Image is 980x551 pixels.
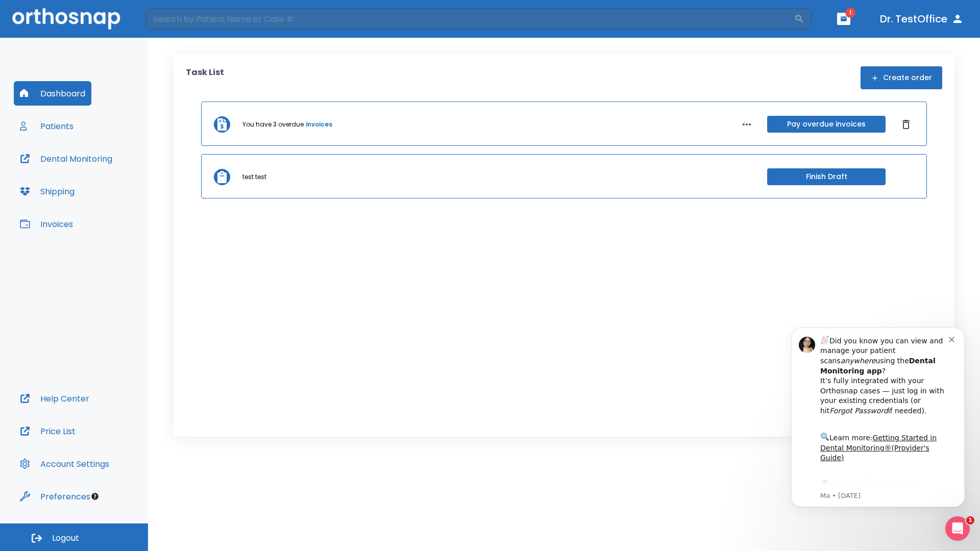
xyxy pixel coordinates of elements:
[306,120,332,129] a: invoices
[14,419,82,443] button: Price List
[242,120,304,129] p: You have 3 overdue
[186,66,224,89] p: Task List
[14,179,81,204] button: Shipping
[146,9,794,29] input: Search by Patient Name or Case #
[14,81,91,106] button: Dashboard
[14,114,80,138] button: Patients
[52,533,79,544] span: Logout
[945,516,970,541] iframe: Intercom live chat
[14,386,95,411] button: Help Center
[44,179,173,188] p: Message from Ma, sent 1w ago
[14,484,96,509] button: Preferences
[876,10,968,28] button: Dr. TestOffice
[767,116,886,133] button: Pay overdue invoices
[776,312,980,523] iframe: Intercom notifications message
[173,22,181,30] button: Dismiss notification
[767,168,886,185] button: Finish Draft
[44,166,173,218] div: Download the app: | ​ Let us know if you need help getting started!
[44,169,135,187] a: App Store
[898,116,914,133] button: Dismiss
[14,146,118,171] button: Dental Monitoring
[845,8,855,18] span: 1
[861,66,942,89] button: Create order
[966,516,974,524] span: 1
[242,172,266,182] p: test test
[90,492,100,501] div: Tooltip anchor
[14,212,79,236] button: Invoices
[12,8,120,29] img: Orthosnap
[14,452,115,476] button: Account Settings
